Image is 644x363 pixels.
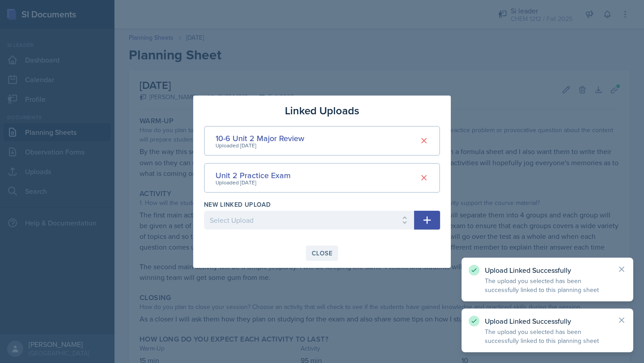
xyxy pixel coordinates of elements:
[485,327,610,345] p: The upload you selected has been successfully linked to this planning sheet
[485,276,610,294] p: The upload you selected has been successfully linked to this planning sheet
[312,250,332,257] div: Close
[306,246,338,261] button: Close
[216,179,291,187] div: Uploaded [DATE]
[485,317,610,325] p: Upload Linked Successfully
[216,132,304,144] div: 10-6 Unit 2 Major Review
[216,142,304,150] div: Uploaded [DATE]
[285,103,359,119] h3: Linked Uploads
[485,266,610,275] p: Upload Linked Successfully
[204,200,271,209] label: New Linked Upload
[216,169,291,181] div: Unit 2 Practice Exam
